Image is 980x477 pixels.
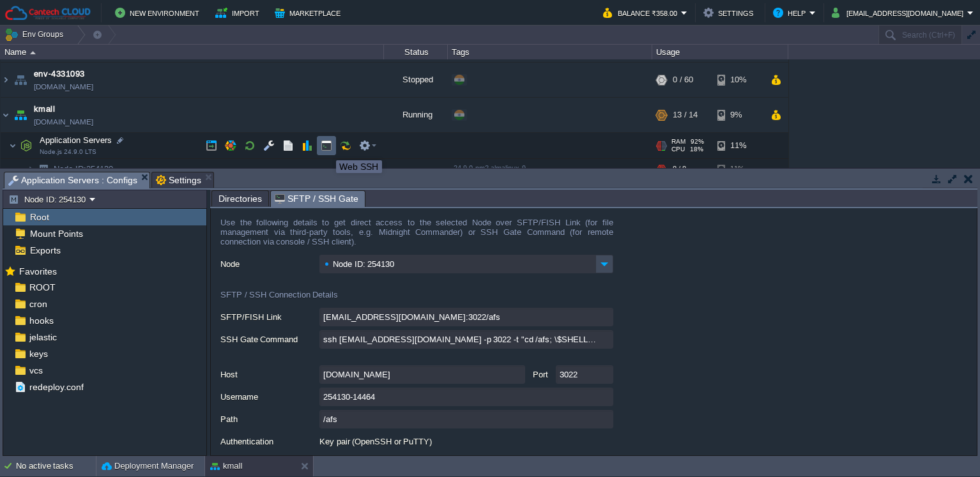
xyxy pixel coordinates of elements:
[220,330,318,346] label: SSH Gate Command
[210,460,242,473] button: kmall
[220,277,613,308] div: SFTP / SSH Connection Details
[4,5,91,21] img: Cantech Cloud
[275,191,358,207] span: SFTP / SSH Gate
[17,133,35,158] img: AMDAwAAAACH5BAEAAAAALAAAAAABAAEAAAICRAEAOw==
[1,45,383,59] div: Name
[384,98,448,132] div: Running
[34,68,85,80] a: env-4331093
[215,5,263,20] button: Import
[218,191,262,206] span: Directories
[671,138,685,146] span: RAM
[1,98,11,132] img: AMDAwAAAACH5BAEAAAAALAAAAAABAAEAAAICRAEAOw==
[27,315,56,326] a: hooks
[220,388,318,404] label: Username
[54,164,86,174] span: Node ID:
[102,460,194,473] button: Deployment Manager
[156,172,201,188] span: Settings
[690,146,703,153] span: 18%
[27,381,86,393] a: redeploy.conf
[220,308,318,324] label: SFTP/FISH Link
[11,63,29,97] img: AMDAwAAAACH5BAEAAAAALAAAAAABAAEAAAICRAEAOw==
[34,116,93,128] a: [DOMAIN_NAME]
[8,193,89,205] button: Node ID: 254130
[30,51,36,54] img: AMDAwAAAACH5BAEAAAAALAAAAAABAAEAAAICRAEAOw==
[17,266,59,276] a: Favorites
[528,365,553,381] label: Port
[220,218,613,255] div: Use the following details to get direct access to the selected Node over SFTP/FISH Link (for file...
[27,365,45,376] a: vcs
[27,348,50,360] a: keys
[384,63,448,97] div: Stopped
[52,163,115,174] a: Node ID:254130
[717,133,759,158] div: 11%
[717,63,759,97] div: 10%
[703,5,757,20] button: Settings
[339,162,379,172] div: Web SSH
[27,331,59,343] a: jelastic
[319,432,613,451] div: Key pair (OpenSSH or PuTTY)
[34,80,93,93] a: [DOMAIN_NAME]
[220,410,318,426] label: Path
[17,266,59,277] span: Favorites
[773,5,809,20] button: Help
[673,63,693,97] div: 0 / 60
[38,135,114,146] span: Application Servers
[673,98,698,132] div: 13 / 14
[4,26,68,43] button: Env Groups
[34,103,55,116] a: kmall
[40,148,96,156] span: Node.js 24.9.0 LTS
[220,432,318,448] label: Authentication
[275,5,344,20] button: Marketplace
[673,159,686,179] div: 8 / 8
[653,45,788,59] div: Usage
[11,98,29,132] img: AMDAwAAAACH5BAEAAAAALAAAAAABAAEAAAICRAEAOw==
[385,45,447,59] div: Status
[220,365,318,381] label: Host
[27,282,57,293] a: ROOT
[454,164,526,172] span: 24.9.0-pm2-almalinux-9
[115,5,203,20] button: New Environment
[27,211,51,223] a: Root
[34,159,52,179] img: AMDAwAAAACH5BAEAAAAALAAAAAABAAEAAAICRAEAOw==
[671,146,685,153] span: CPU
[52,163,115,174] span: 254130
[603,5,681,20] button: Balance ₹358.00
[448,45,652,59] div: Tags
[220,455,613,477] div: Refer to the for additional details.
[832,5,967,20] button: [EMAIL_ADDRESS][DOMAIN_NAME]
[8,172,137,188] span: Application Servers : Configs
[27,159,34,179] img: AMDAwAAAACH5BAEAAAAALAAAAAABAAEAAAICRAEAOw==
[9,133,17,158] img: AMDAwAAAACH5BAEAAAAALAAAAAABAAEAAAICRAEAOw==
[38,135,114,145] a: Application ServersNode.js 24.9.0 LTS
[220,255,318,271] label: Node
[16,456,96,476] div: No active tasks
[717,98,759,132] div: 9%
[691,138,704,146] span: 92%
[27,228,85,239] a: Mount Points
[717,159,759,179] div: 11%
[27,298,49,310] a: cron
[1,63,11,97] img: AMDAwAAAACH5BAEAAAAALAAAAAABAAEAAAICRAEAOw==
[27,245,63,256] a: Exports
